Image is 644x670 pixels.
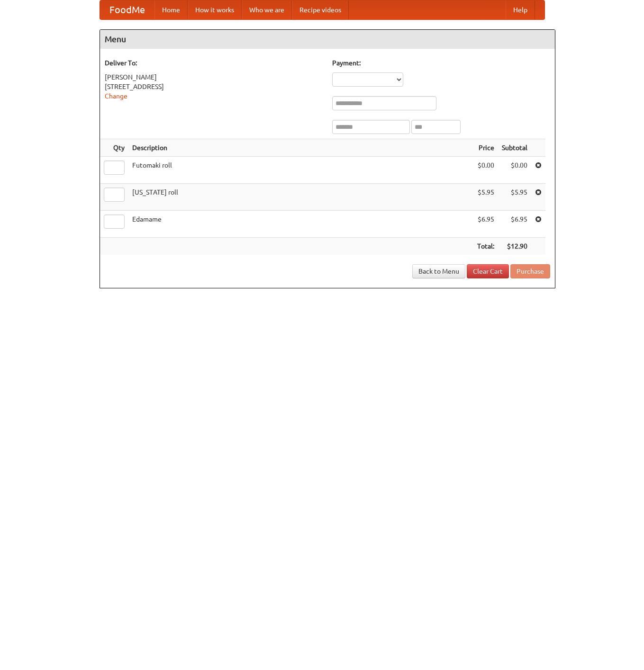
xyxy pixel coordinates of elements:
[473,238,498,255] th: Total:
[412,264,465,278] a: Back to Menu
[100,30,555,49] h4: Menu
[473,139,498,157] th: Price
[473,211,498,238] td: $6.95
[498,139,531,157] th: Subtotal
[506,0,535,19] a: Help
[510,264,550,278] button: Purchase
[242,0,292,19] a: Who we are
[498,157,531,184] td: $0.00
[105,82,323,91] div: [STREET_ADDRESS]
[473,184,498,211] td: $5.95
[498,211,531,238] td: $6.95
[498,184,531,211] td: $5.95
[105,72,323,82] div: [PERSON_NAME]
[292,0,349,19] a: Recipe videos
[128,184,473,211] td: [US_STATE] roll
[128,157,473,184] td: Futomaki roll
[188,0,242,19] a: How it works
[105,58,323,68] h5: Deliver To:
[128,139,473,157] th: Description
[105,92,127,100] a: Change
[498,238,531,255] th: $12.90
[100,0,154,19] a: FoodMe
[332,58,550,68] h5: Payment:
[467,264,509,278] a: Clear Cart
[154,0,188,19] a: Home
[473,157,498,184] td: $0.00
[128,211,473,238] td: Edamame
[100,139,128,157] th: Qty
